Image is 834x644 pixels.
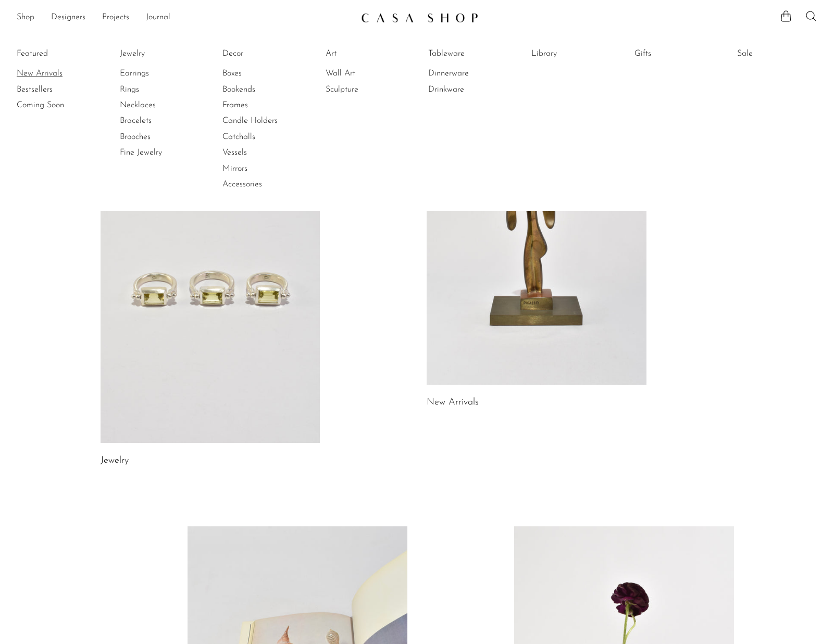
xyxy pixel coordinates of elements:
a: Projects [102,11,129,24]
ul: Sale [737,46,815,66]
a: Rings [120,84,198,95]
a: Candle Holders [222,115,301,127]
a: Art [326,48,404,59]
a: Bookends [222,84,301,95]
a: Gifts [634,48,713,59]
a: Earrings [120,68,198,79]
nav: Desktop navigation [17,9,353,27]
a: Necklaces [120,99,198,111]
a: Jewelry [101,456,129,465]
ul: Gifts [634,46,713,66]
a: Jewelry [120,48,198,59]
a: Decor [222,48,301,59]
a: Library [531,48,609,59]
ul: NEW HEADER MENU [17,9,353,27]
ul: Jewelry [120,46,198,161]
a: Sale [737,48,815,59]
a: New Arrivals [17,68,95,79]
a: Catchalls [222,131,301,143]
a: Designers [51,11,85,24]
a: Boxes [222,68,301,79]
a: Sculpture [326,84,404,95]
a: Dinnerware [428,68,506,79]
a: Journal [146,11,170,24]
a: Coming Soon [17,99,95,111]
a: Frames [222,99,301,111]
ul: Art [326,46,404,97]
a: Accessories [222,179,301,190]
a: Shop [17,11,34,24]
a: Wall Art [326,68,404,79]
a: Mirrors [222,163,301,174]
a: Drinkware [428,84,506,95]
a: Brooches [120,131,198,143]
a: Tableware [428,48,506,59]
ul: Featured [17,66,95,113]
ul: Tableware [428,46,506,97]
a: Bracelets [120,115,198,127]
a: New Arrivals [427,398,479,407]
a: Bestsellers [17,84,95,95]
a: Fine Jewelry [120,147,198,158]
a: Vessels [222,147,301,158]
ul: Library [531,46,609,66]
ul: Decor [222,46,301,193]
